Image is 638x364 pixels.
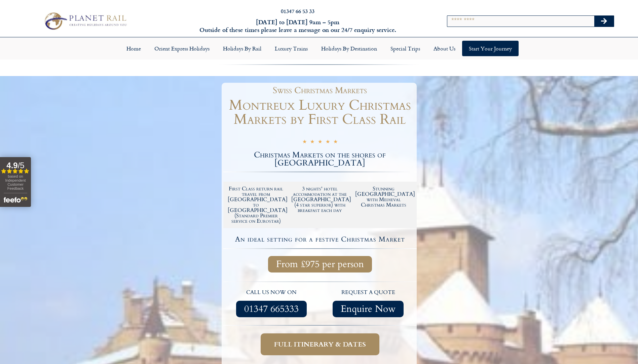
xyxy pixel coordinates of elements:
h6: [DATE] to [DATE] 9am – 5pm Outside of these times please leave a message on our 24/7 enquiry serv... [172,18,424,34]
a: Orient Express Holidays [148,41,216,56]
img: Planet Rail Train Holidays Logo [41,10,129,32]
a: Home [120,41,148,56]
i: ★ [326,139,330,146]
h2: Christmas Markets on the shores of [GEOGRAPHIC_DATA] [223,151,417,167]
i: ★ [310,139,314,146]
a: 01347 66 53 33 [281,7,314,15]
a: Holidays by Destination [314,41,384,56]
a: About Us [427,41,462,56]
span: From £975 per person [276,260,364,268]
i: ★ [318,139,322,146]
button: Search [594,16,614,27]
a: From £975 per person [268,256,372,272]
i: ★ [302,139,307,146]
a: Enquire Now [333,301,404,317]
h2: 3 nights' hotel accommodation at the [GEOGRAPHIC_DATA] (4 star superior) with breakfast each day [291,186,348,213]
a: Special Trips [384,41,427,56]
a: Start your Journey [462,41,519,56]
i: ★ [333,139,338,146]
h4: An ideal setting for a festive Christmas Market [224,236,416,243]
a: 01347 665333 [236,301,307,317]
p: request a quote [323,288,413,297]
nav: Menu [3,41,635,56]
span: Full itinerary & dates [274,340,366,349]
a: Luxury Trains [268,41,314,56]
a: Holidays by Rail [216,41,268,56]
h2: First Class return rail travel from [GEOGRAPHIC_DATA] to [GEOGRAPHIC_DATA] (Standard Premier serv... [228,186,285,224]
h2: Stunning [GEOGRAPHIC_DATA] with Medieval Christmas Markets [355,186,412,208]
span: 01347 665333 [244,305,299,313]
div: 5/5 [302,138,338,146]
span: Enquire Now [341,305,396,313]
h1: Montreux Luxury Christmas Markets by First Class Rail [223,98,417,126]
h1: Swiss Christmas Markets [227,86,413,95]
a: Full itinerary & dates [261,333,379,355]
p: call us now on [227,288,317,297]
